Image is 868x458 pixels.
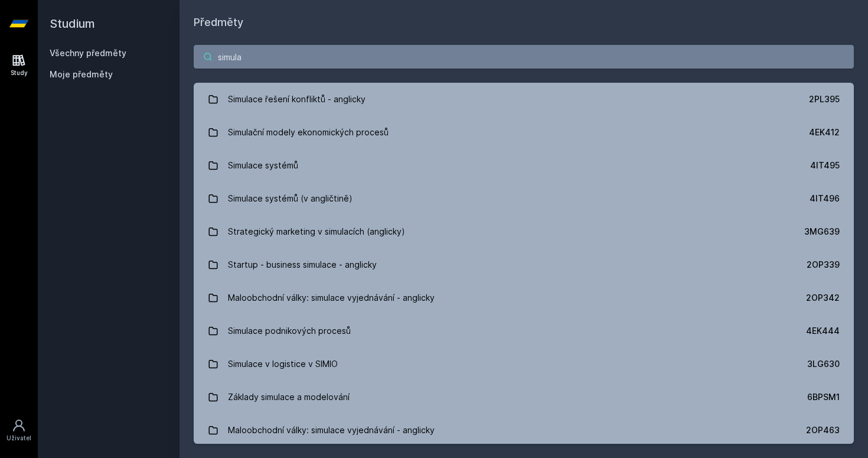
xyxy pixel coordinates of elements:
[50,69,113,80] span: Moje předměty
[2,47,35,83] a: Study
[809,126,840,138] div: 4EK412
[194,116,854,149] a: Simulační modely ekonomických procesů 4EK412
[810,193,840,204] div: 4IT496
[194,182,854,215] a: Simulace systémů (v angličtině) 4IT496
[809,93,840,105] div: 2PL395
[194,45,854,69] input: Název nebo ident předmětu…
[194,149,854,182] a: Simulace systémů 4IT495
[228,319,351,343] div: Simulace podnikových procesů
[228,385,350,409] div: Základy simulace a modelování
[228,87,366,111] div: Simulace řešení konfliktů - anglicky
[810,160,840,171] div: 4IT495
[804,226,840,238] div: 3MG639
[2,412,35,449] a: Uživatel
[228,352,338,376] div: Simulace v logistice v SIMIO
[806,325,840,337] div: 4EK444
[228,220,405,243] div: Strategický marketing v simulacích (anglicky)
[194,414,854,447] a: Maloobchodní války: simulace vyjednávání - anglicky 2OP463
[11,69,28,77] div: Study
[194,381,854,414] a: Základy simulace a modelování 6BPSM1
[228,286,435,310] div: Maloobchodní války: simulace vyjednávání - anglicky
[194,281,854,314] a: Maloobchodní války: simulace vyjednávání - anglicky 2OP342
[6,434,31,443] div: Uživatel
[228,154,298,177] div: Simulace systémů
[807,358,840,370] div: 3LG630
[228,418,435,442] div: Maloobchodní války: simulace vyjednávání - anglicky
[50,48,126,58] a: Všechny předměty
[806,292,840,304] div: 2OP342
[807,391,840,403] div: 6BPSM1
[194,14,854,31] h1: Předměty
[194,314,854,347] a: Simulace podnikových procesů 4EK444
[194,215,854,248] a: Strategický marketing v simulacích (anglicky) 3MG639
[194,83,854,116] a: Simulace řešení konfliktů - anglicky 2PL395
[807,259,840,271] div: 2OP339
[228,121,389,144] div: Simulační modely ekonomických procesů
[194,347,854,381] a: Simulace v logistice v SIMIO 3LG630
[228,253,377,277] div: Startup - business simulace - anglicky
[228,187,353,210] div: Simulace systémů (v angličtině)
[806,424,840,436] div: 2OP463
[194,248,854,281] a: Startup - business simulace - anglicky 2OP339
